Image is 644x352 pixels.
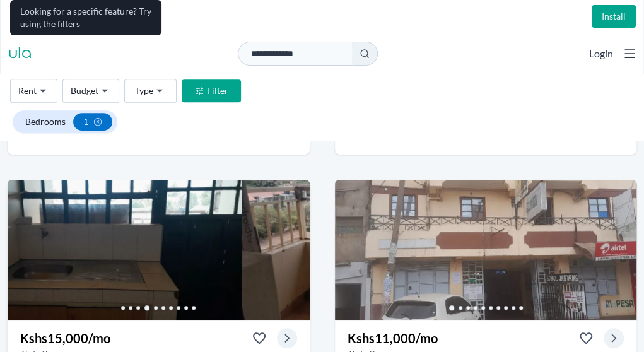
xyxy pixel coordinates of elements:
span: Type [135,85,153,97]
span: 1 [83,115,88,128]
button: Login [589,46,613,61]
button: Type [124,79,177,103]
span: Filter [207,85,228,97]
span: Rent [18,85,37,97]
img: 1 bedroom Apartment for rent - Kshs 11,000/mo - in Kahawa Sukari around Quick Mart Kahawa Sukari,... [335,180,637,320]
a: Install [592,5,636,28]
h3: Kshs 15,000 /mo [20,329,110,347]
h3: Kshs 11,000 /mo [348,329,438,347]
img: 1 bedroom Apartment for rent - Kshs 15,000/mo - in Kahawa Sukari near St Francis Training Institu... [242,180,544,320]
span: Looking for a specific feature? Try using the filters [20,6,151,29]
a: ula [8,44,32,64]
span: Bedrooms [25,115,66,128]
button: Budget [62,79,119,103]
button: Filter properties [182,79,241,102]
span: Budget [71,85,98,97]
button: Rent [10,79,57,103]
button: View property in detail [277,328,297,348]
button: View property in detail [604,328,624,348]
